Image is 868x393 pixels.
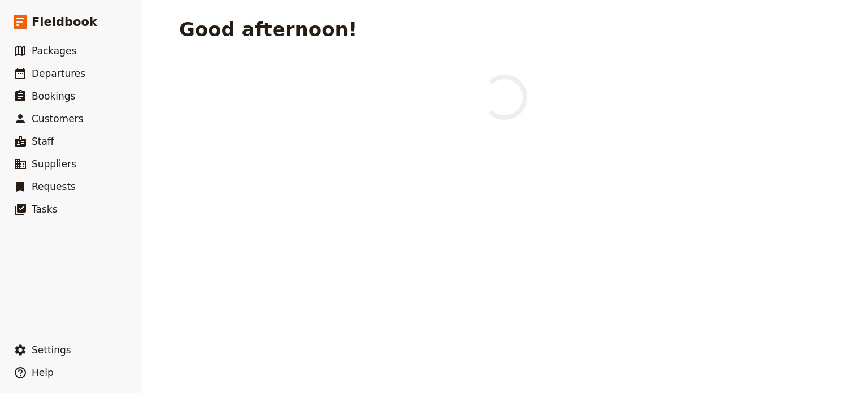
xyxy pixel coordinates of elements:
span: Packages [32,45,76,57]
span: Fieldbook [32,14,97,31]
span: Customers [32,113,83,124]
span: Settings [32,344,71,356]
span: Help [32,367,54,378]
span: Requests [32,181,76,192]
span: Departures [32,68,85,79]
span: Tasks [32,204,58,215]
span: Suppliers [32,158,76,170]
span: Staff [32,136,54,147]
span: Bookings [32,90,75,102]
h1: Good afternoon! [179,18,357,41]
